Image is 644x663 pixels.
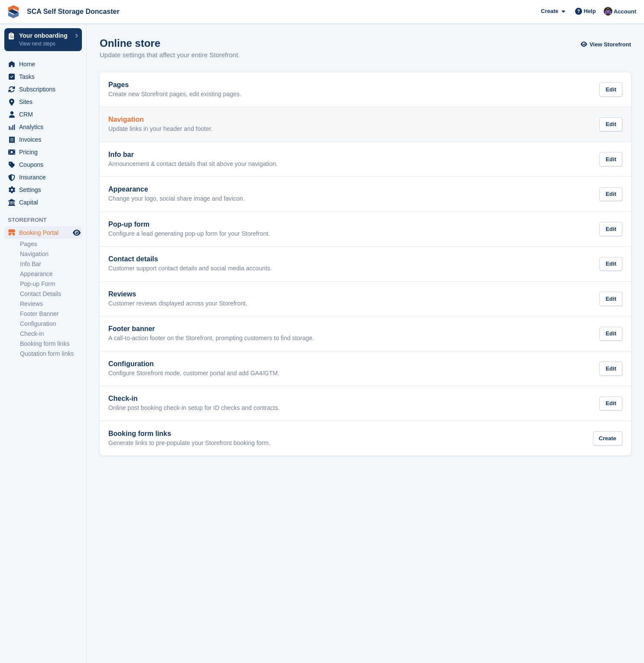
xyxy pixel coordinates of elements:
img: Ross Chapman [604,7,612,16]
h2: Info bar [108,151,278,159]
span: Sites [19,96,71,108]
p: A call-to-action footer on the Storefront, prompting customers to find storage. [108,335,314,342]
p: Online post booking check-in setup for ID checks and contracts. [108,404,280,412]
p: Generate links to pre-populate your Storefront booking form. [108,439,270,447]
span: View Storefront [589,40,631,49]
a: Pop-up form Configure a lead generating pop-up form for your Storefront. Edit [100,212,631,247]
a: Your onboarding View next steps [4,28,82,51]
div: Create [593,431,622,445]
div: Edit [599,152,622,166]
a: Booking form links [20,340,82,348]
p: Customer support contact details and social media accounts. [108,265,272,273]
a: menu [4,96,82,108]
span: Home [19,58,71,70]
a: Contact details Customer support contact details and social media accounts. Edit [100,247,631,281]
h2: Contact details [108,255,272,263]
a: Info bar Announcement & contact details that sit above your navigation. Edit [100,142,631,177]
a: menu [4,196,82,208]
img: stora-icon-8386f47178a22dfd0bd8f6a31ec36ba5ce8667c1dd55bd0f319d3a0aa187defe.svg [7,5,20,18]
h2: Pop-up form [108,221,270,228]
a: Reviews Customer reviews displayed across your Storefront. Edit [100,282,631,316]
a: menu [4,171,82,183]
a: menu [4,227,82,239]
div: Edit [599,292,622,306]
p: Change your logo, social share image and favicon. [108,195,244,203]
a: menu [4,159,82,171]
span: Create [541,7,558,16]
a: Footer banner A call-to-action footer on the Storefront, prompting customers to find storage. Edit [100,316,631,351]
a: Info Bar [20,260,82,268]
p: Update settings that affect your entire Storefront. [100,50,240,60]
span: Storefront [8,216,86,224]
a: Pages Create new Storefront pages, edit existing pages. Edit [100,72,631,107]
div: Edit [599,361,622,376]
span: Account [614,7,636,16]
h2: Booking form links [108,430,270,438]
p: Your onboarding [19,32,71,39]
a: Quotation form links [20,350,82,358]
a: menu [4,83,82,95]
a: menu [4,58,82,70]
span: Settings [19,184,71,196]
a: Footer Banner [20,310,82,318]
div: Edit [599,82,622,97]
span: Coupons [19,159,71,171]
a: Appearance Change your logo, social share image and favicon. Edit [100,177,631,211]
span: Invoices [19,133,71,146]
div: Edit [599,222,622,236]
p: Customer reviews displayed across your Storefront. [108,300,247,308]
h2: Configuration [108,360,280,368]
a: Preview store [72,227,82,238]
div: Edit [599,396,622,411]
a: SCA Self Storage Doncaster [23,4,123,19]
a: Navigation Update links in your header and footer. Edit [100,107,631,142]
span: Tasks [19,71,71,83]
span: Booking Portal [19,227,71,239]
a: Reviews [20,300,82,308]
h2: Reviews [108,290,247,298]
a: menu [4,133,82,146]
a: Check-in Online post booking check-in setup for ID checks and contracts. Edit [100,386,631,421]
p: Configure a lead generating pop-up form for your Storefront. [108,230,270,238]
a: View Storefront [583,37,631,52]
span: Pricing [19,146,71,158]
h1: Online store [100,37,240,49]
span: Insurance [19,171,71,183]
span: Capital [19,196,71,208]
span: Help [584,7,596,16]
p: Update links in your header and footer. [108,125,213,133]
p: View next steps [19,40,71,48]
a: Pop-up Form [20,280,82,288]
h2: Check-in [108,395,280,403]
a: Navigation [20,250,82,258]
div: Edit [599,257,622,271]
a: menu [4,184,82,196]
a: menu [4,146,82,158]
a: menu [4,121,82,133]
a: Check-in [20,330,82,338]
a: Contact Details [20,290,82,298]
a: Configuration Configure Storefront mode, customer portal and add GA4/GTM. Edit [100,351,631,386]
span: Analytics [19,121,71,133]
h2: Navigation [108,116,213,123]
div: Edit [599,327,622,341]
span: CRM [19,108,71,120]
a: Configuration [20,320,82,328]
div: Edit [599,187,622,201]
a: Appearance [20,270,82,278]
h2: Pages [108,81,241,89]
div: Edit [599,117,622,132]
a: menu [4,108,82,120]
p: Create new Storefront pages, edit existing pages. [108,91,241,98]
a: Booking form links Generate links to pre-populate your Storefront booking form. Create [100,421,631,456]
h2: Appearance [108,185,244,193]
span: Subscriptions [19,83,71,95]
p: Configure Storefront mode, customer portal and add GA4/GTM. [108,370,280,377]
h2: Footer banner [108,325,314,333]
a: menu [4,71,82,83]
a: Pages [20,240,82,248]
p: Announcement & contact details that sit above your navigation. [108,160,278,168]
